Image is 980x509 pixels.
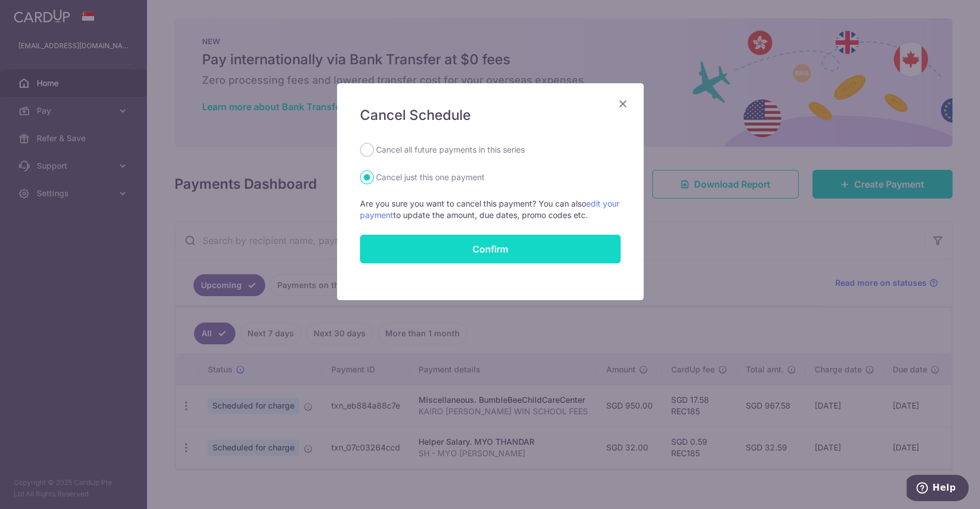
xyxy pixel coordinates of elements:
[360,198,621,221] p: Are you sure you want to cancel this payment? You can also to update the amount, due dates, promo...
[360,106,621,125] h5: Cancel Schedule
[360,235,621,263] button: Confirm
[376,143,525,157] label: Cancel all future payments in this series
[907,475,969,503] iframe: Opens a widget where you can find more information
[616,97,630,111] button: Close
[376,170,485,184] label: Cancel just this one payment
